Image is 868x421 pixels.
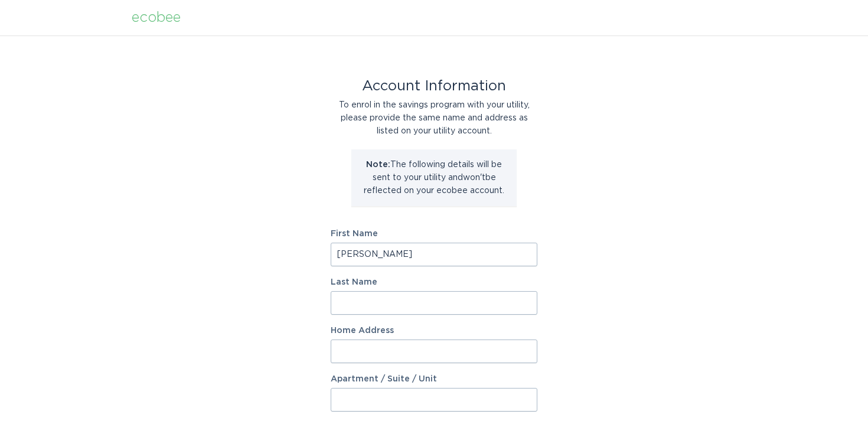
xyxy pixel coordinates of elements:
label: Apartment / Suite / Unit [331,375,537,383]
strong: Note: [366,161,390,169]
div: ecobee [132,11,181,24]
p: The following details will be sent to your utility and won't be reflected on your ecobee account. [360,158,508,197]
label: Home Address [331,327,537,335]
label: First Name [331,230,537,238]
label: Last Name [331,278,537,286]
div: To enrol in the savings program with your utility, please provide the same name and address as li... [331,99,537,138]
div: Account Information [331,80,537,93]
